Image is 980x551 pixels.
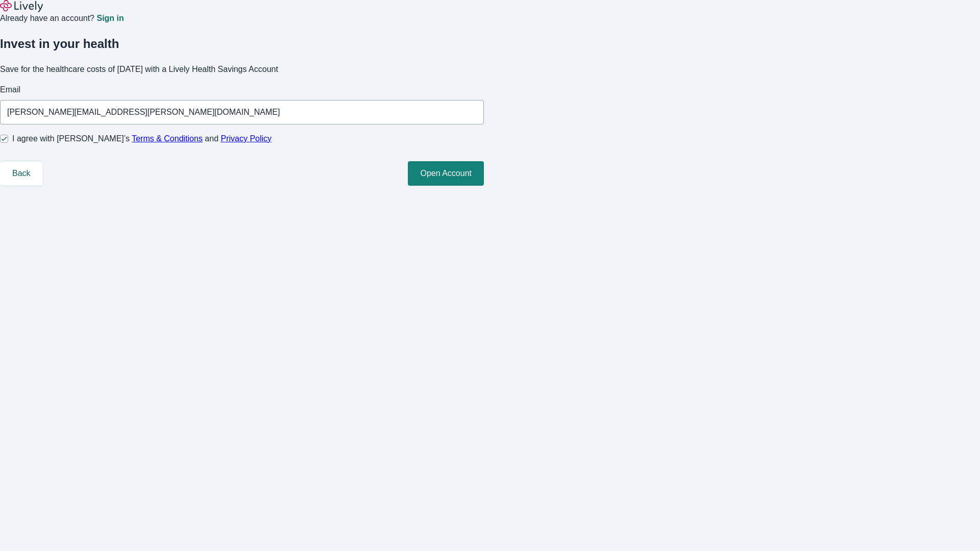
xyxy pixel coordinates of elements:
a: Sign in [96,14,124,22]
a: Privacy Policy [221,134,272,143]
a: Terms & Conditions [132,134,203,143]
span: I agree with [PERSON_NAME]’s and [12,133,272,145]
button: Open Account [408,161,484,186]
